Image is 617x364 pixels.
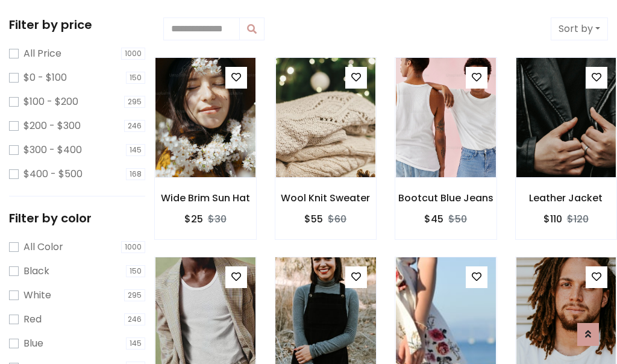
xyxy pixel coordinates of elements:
[126,337,145,350] span: 145
[275,192,377,204] h6: Wool Knit Sweater
[23,143,82,157] label: $300 - $400
[124,120,145,132] span: 246
[23,336,43,351] label: Blue
[551,17,608,40] button: Sort by
[23,240,63,254] label: All Color
[23,95,78,109] label: $100 - $200
[9,17,145,32] h5: Filter by price
[304,213,323,225] h6: $55
[208,212,227,226] del: $30
[126,265,145,277] span: 150
[124,313,145,325] span: 246
[121,241,145,253] span: 1000
[121,48,145,60] span: 1000
[516,192,617,204] h6: Leather Jacket
[155,192,256,204] h6: Wide Brim Sun Hat
[124,96,145,108] span: 295
[395,192,496,204] h6: Bootcut Blue Jeans
[9,211,145,225] h5: Filter by color
[23,264,49,278] label: Black
[23,119,81,133] label: $200 - $300
[448,212,467,226] del: $50
[424,213,443,225] h6: $45
[23,312,42,327] label: Red
[543,213,562,225] h6: $110
[23,288,51,303] label: White
[23,71,67,85] label: $0 - $100
[23,46,61,61] label: All Price
[124,289,145,301] span: 295
[126,144,145,156] span: 145
[126,72,145,84] span: 150
[184,213,203,225] h6: $25
[23,167,83,181] label: $400 - $500
[328,212,346,226] del: $60
[126,168,145,180] span: 168
[567,212,589,226] del: $120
